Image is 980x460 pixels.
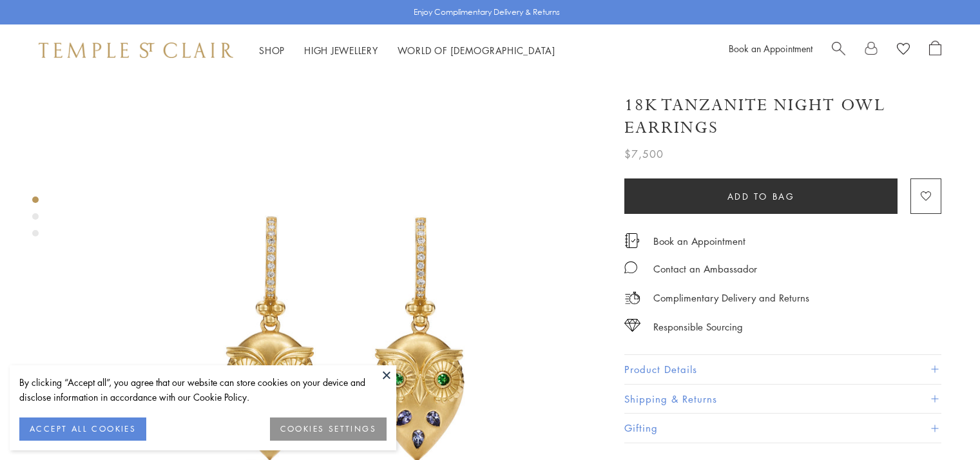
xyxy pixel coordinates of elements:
[624,385,941,414] button: Shipping & Returns
[653,319,743,335] div: Responsible Sourcing
[653,290,809,306] p: Complimentary Delivery and Returns
[624,290,640,306] img: icon_delivery.svg
[624,94,941,139] h1: 18K Tanzanite Night Owl Earrings
[624,355,941,384] button: Product Details
[414,6,560,19] p: Enjoy Complimentary Delivery & Returns
[624,146,664,162] span: $7,500
[32,193,39,247] div: Product gallery navigation
[270,417,387,441] button: COOKIES SETTINGS
[259,44,285,57] a: ShopShop
[398,44,555,57] a: World of [DEMOGRAPHIC_DATA]World of [DEMOGRAPHIC_DATA]
[624,178,898,214] button: Add to bag
[304,44,378,57] a: High JewelleryHigh Jewellery
[39,43,233,58] img: Temple St. Clair
[929,41,941,60] a: Open Shopping Bag
[259,43,555,59] nav: Main navigation
[19,417,146,441] button: ACCEPT ALL COOKIES
[624,414,941,443] button: Gifting
[624,233,640,248] img: icon_appointment.svg
[624,319,640,332] img: icon_sourcing.svg
[832,41,845,60] a: Search
[653,234,745,248] a: Book an Appointment
[727,189,795,204] span: Add to bag
[19,375,387,405] div: By clicking “Accept all”, you agree that our website can store cookies on your device and disclos...
[653,261,757,277] div: Contact an Ambassador
[624,261,637,274] img: MessageIcon-01_2.svg
[729,42,812,55] a: Book an Appointment
[897,41,910,60] a: View Wishlist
